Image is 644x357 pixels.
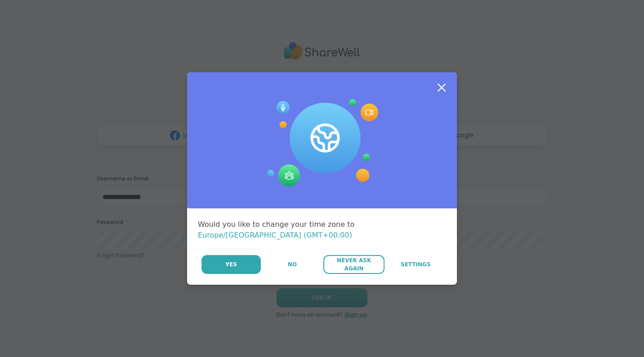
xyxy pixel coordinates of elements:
[385,255,446,274] a: Settings
[323,255,384,274] button: Never Ask Again
[266,99,378,187] img: Session Experience
[262,255,322,274] button: No
[328,256,380,273] span: Never Ask Again
[198,219,446,241] div: Would you like to change your time zone to
[198,231,352,239] span: Europe/[GEOGRAPHIC_DATA] (GMT+00:00)
[288,260,297,269] span: No
[201,255,261,274] button: Yes
[401,260,431,269] span: Settings
[225,260,237,269] span: Yes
